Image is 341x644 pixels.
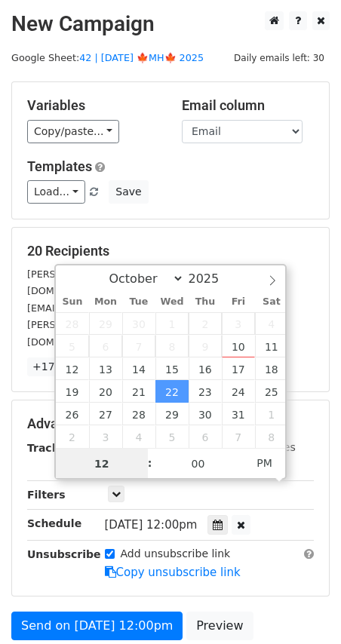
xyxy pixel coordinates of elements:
[189,357,222,380] span: October 16, 2025
[222,425,255,448] span: November 7, 2025
[122,357,155,380] span: October 14, 2025
[27,302,195,314] small: [EMAIL_ADDRESS][DOMAIN_NAME]
[56,335,89,357] span: October 5, 2025
[27,517,81,529] strong: Schedule
[122,297,155,307] span: Tue
[56,297,89,307] span: Sun
[155,380,189,403] span: October 22, 2025
[105,518,198,532] span: [DATE] 12:00pm
[122,403,155,425] span: October 28, 2025
[27,319,275,348] small: [PERSON_NAME][EMAIL_ADDRESS][PERSON_NAME][DOMAIN_NAME]
[155,335,189,357] span: October 8, 2025
[229,52,330,63] a: Daily emails left: 30
[222,380,255,403] span: October 24, 2025
[89,335,122,357] span: October 6, 2025
[155,403,189,425] span: October 29, 2025
[27,243,314,259] h5: 20 Recipients
[27,180,85,204] a: Load...
[266,572,341,644] iframe: Chat Widget
[189,297,222,307] span: Thu
[79,52,204,63] a: 42 | [DATE] 🍁MH🍁 2025
[56,403,89,425] span: October 26, 2025
[122,312,155,335] span: September 30, 2025
[222,335,255,357] span: October 10, 2025
[148,448,152,478] span: :
[155,297,189,307] span: Wed
[89,312,122,335] span: September 29, 2025
[189,312,222,335] span: October 2, 2025
[184,271,238,286] input: Year
[11,11,330,37] h2: New Campaign
[89,425,122,448] span: November 3, 2025
[155,425,189,448] span: November 5, 2025
[27,357,91,376] a: +17 more
[255,357,288,380] span: October 18, 2025
[189,380,222,403] span: October 23, 2025
[255,425,288,448] span: November 8, 2025
[255,335,288,357] span: October 11, 2025
[56,425,89,448] span: November 2, 2025
[27,120,119,143] a: Copy/paste...
[109,180,148,204] button: Save
[155,312,189,335] span: October 1, 2025
[27,548,101,560] strong: Unsubscribe
[27,442,78,454] strong: Tracking
[255,297,288,307] span: Sat
[56,357,89,380] span: October 12, 2025
[122,425,155,448] span: November 4, 2025
[222,297,255,307] span: Fri
[27,97,159,114] h5: Variables
[11,612,183,640] a: Send on [DATE] 12:00pm
[11,52,204,63] small: Google Sheet:
[255,403,288,425] span: November 1, 2025
[122,380,155,403] span: October 21, 2025
[189,425,222,448] span: November 6, 2025
[244,448,285,478] span: Click to toggle
[56,449,148,479] input: Hour
[186,612,253,640] a: Preview
[189,335,222,357] span: October 9, 2025
[121,546,231,562] label: Add unsubscribe link
[229,50,330,66] span: Daily emails left: 30
[89,297,122,307] span: Mon
[105,566,241,579] a: Copy unsubscribe link
[236,440,295,455] label: UTM Codes
[189,403,222,425] span: October 30, 2025
[122,335,155,357] span: October 7, 2025
[89,357,122,380] span: October 13, 2025
[27,158,92,174] a: Templates
[155,357,189,380] span: October 15, 2025
[152,449,244,479] input: Minute
[182,97,314,114] h5: Email column
[27,416,314,432] h5: Advanced
[27,268,275,297] small: [PERSON_NAME][EMAIL_ADDRESS][PERSON_NAME][DOMAIN_NAME]
[222,312,255,335] span: October 3, 2025
[56,312,89,335] span: September 28, 2025
[222,357,255,380] span: October 17, 2025
[89,380,122,403] span: October 20, 2025
[255,312,288,335] span: October 4, 2025
[27,489,66,501] strong: Filters
[222,403,255,425] span: October 31, 2025
[89,403,122,425] span: October 27, 2025
[56,380,89,403] span: October 19, 2025
[255,380,288,403] span: October 25, 2025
